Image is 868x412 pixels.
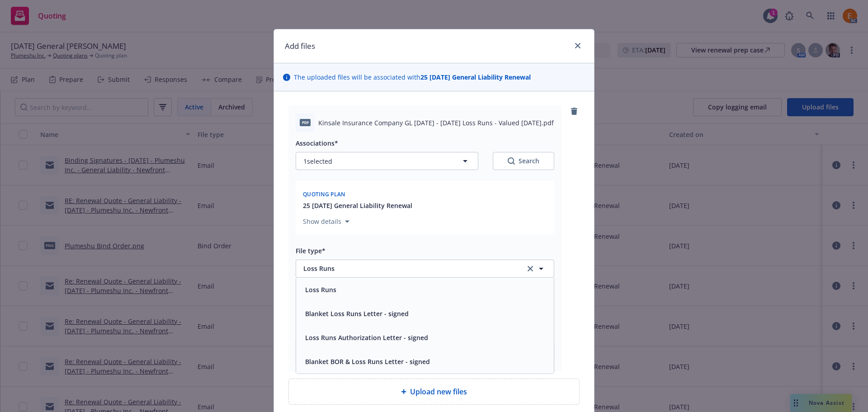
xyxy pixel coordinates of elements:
span: Kinsale Insurance Company GL [DATE] - [DATE] Loss Runs - Valued [DATE].pdf [318,118,554,128]
button: Blanket BOR & Loss Runs Letter - signed [305,357,430,366]
div: Upload new files [288,379,580,405]
a: close [572,40,583,51]
a: remove [569,106,580,117]
button: Loss Runs [305,285,336,294]
button: 1selected [296,152,478,170]
button: Loss Runs Authorization Letter - signed [305,333,428,342]
span: The uploaded files will be associated with [294,72,531,82]
button: SearchSearch [493,152,554,170]
span: Quoting plan [303,190,345,198]
span: Upload new files [410,386,467,397]
h1: Add files [285,40,315,52]
button: Loss Runsclear selection [296,260,554,278]
span: pdf [300,119,311,126]
button: Show details [299,216,353,227]
svg: Search [508,157,515,165]
div: Search [508,156,539,166]
button: Blanket Loss Runs Letter - signed [305,309,409,318]
span: File type* [296,246,325,255]
span: Loss Runs [303,264,513,273]
a: clear selection [525,263,536,274]
span: 1 selected [303,156,332,166]
button: 25 [DATE] General Liability Renewal [303,201,412,210]
span: Associations* [296,139,338,147]
strong: 25 [DATE] General Liability Renewal [420,73,531,81]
